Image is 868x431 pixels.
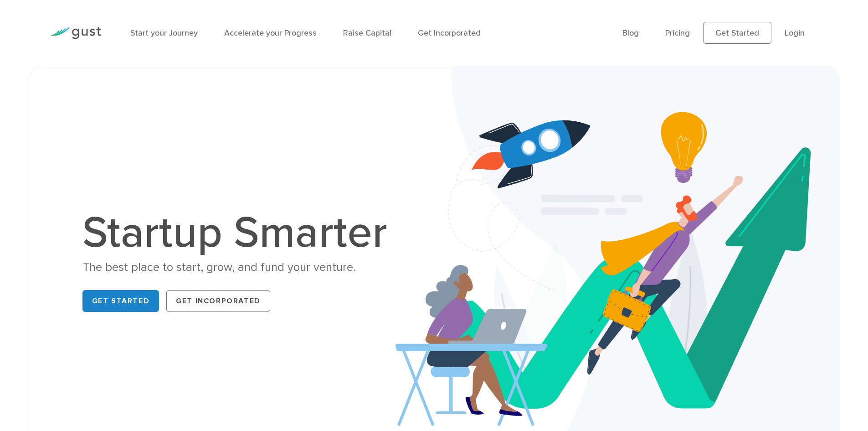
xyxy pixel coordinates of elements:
a: Login [785,28,805,38]
a: Pricing [665,28,690,38]
a: Get Incorporated [418,28,481,38]
a: Get Incorporated [166,290,270,312]
a: Start your Journey [130,28,198,38]
div: The best place to start, grow, and fund your venture. [82,260,397,275]
a: Blog [622,28,639,38]
a: Accelerate your Progress [224,28,317,38]
h1: Startup Smarter [82,211,397,255]
img: Gust Logo [50,27,101,39]
a: Raise Capital [343,28,391,38]
a: Get Started [82,290,159,312]
a: Get Started [703,22,771,44]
